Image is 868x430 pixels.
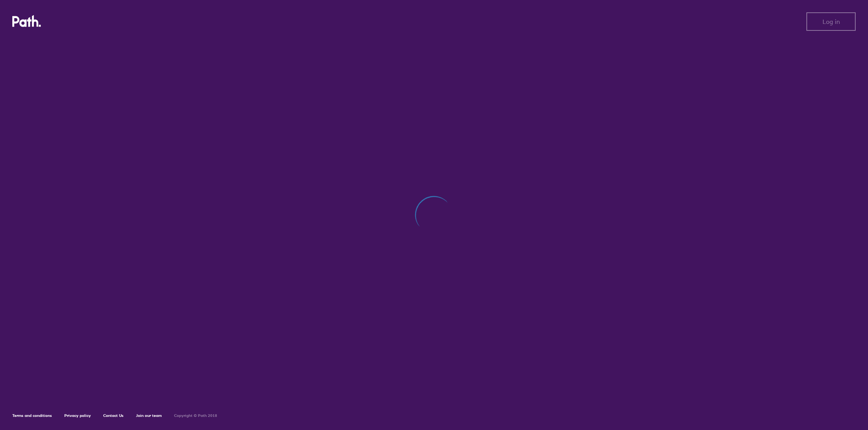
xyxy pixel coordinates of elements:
[103,413,124,418] a: Contact Us
[136,413,162,418] a: Join our team
[174,413,217,418] h6: Copyright © Path 2018
[64,413,91,418] a: Privacy policy
[12,413,52,418] a: Terms and conditions
[806,12,856,31] button: Log in
[823,18,840,25] span: Log in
